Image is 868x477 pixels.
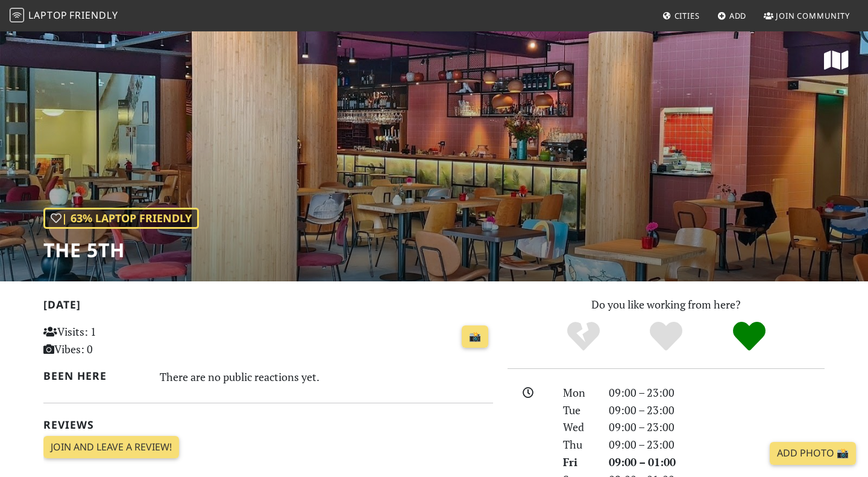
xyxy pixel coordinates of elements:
[776,10,850,21] span: Join Community
[508,296,825,313] p: Do you like working from here?
[43,370,145,382] h2: Been here
[542,320,625,353] div: No
[729,10,747,21] span: Add
[602,436,832,453] div: 09:00 – 23:00
[675,10,700,21] span: Cities
[43,436,179,459] a: Join and leave a review!
[556,418,602,436] div: Wed
[556,402,602,419] div: Tue
[556,384,602,402] div: Mon
[658,5,705,27] a: Cities
[708,320,791,353] div: Definitely!
[10,8,24,22] img: LaptopFriendly
[69,8,118,22] span: Friendly
[602,384,832,402] div: 09:00 – 23:00
[462,325,488,348] a: 📸
[602,402,832,419] div: 09:00 – 23:00
[602,453,832,471] div: 09:00 – 01:00
[770,442,856,465] a: Add Photo 📸
[28,8,68,22] span: Laptop
[43,418,493,431] h2: Reviews
[10,5,118,27] a: LaptopFriendly LaptopFriendly
[43,208,199,229] div: | 63% Laptop Friendly
[43,238,199,261] h1: The 5th
[624,320,708,353] div: Yes
[712,5,752,27] a: Add
[759,5,855,27] a: Join Community
[160,367,494,386] div: There are no public reactions yet.
[602,418,832,436] div: 09:00 – 23:00
[556,436,602,453] div: Thu
[43,323,184,358] p: Visits: 1 Vibes: 0
[556,453,602,471] div: Fri
[43,298,493,316] h2: [DATE]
